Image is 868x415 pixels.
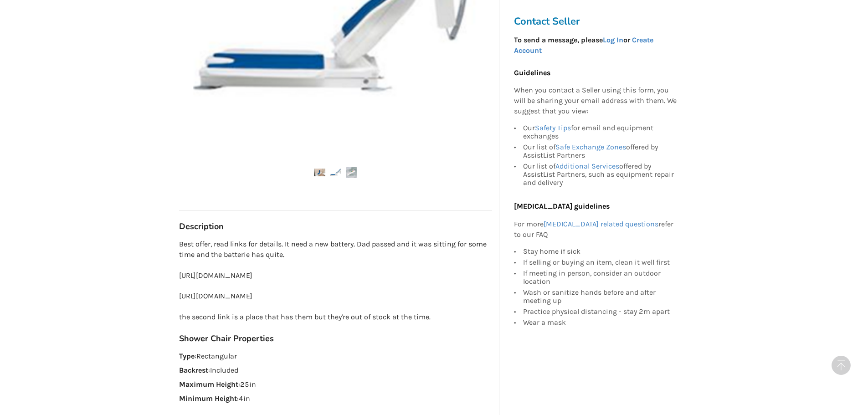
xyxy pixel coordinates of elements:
b: [MEDICAL_DATA] guidelines [514,202,610,210]
h3: Contact Seller [514,15,682,28]
a: Safety Tips [535,123,571,132]
strong: Type [179,352,195,360]
div: Our list of offered by AssistList Partners, such as equipment repair and delivery [523,161,677,187]
p: Best offer, read links for details. It need a new battery. Dad passed and it was sitting for some... [179,239,492,323]
h3: Shower Chair Properties [179,333,492,344]
img: bellavita bath lift (chilliwack)-shower chair-bathroom safety-chilliwack-assistlist-listing [314,167,325,178]
img: bellavita bath lift (chilliwack)-shower chair-bathroom safety-chilliwack-assistlist-listing [330,167,341,178]
p: : 25in [179,379,492,390]
h3: Description [179,221,492,232]
a: Log In [603,36,623,44]
strong: Backrest [179,366,208,374]
p: When you contact a Seller using this form, you will be sharing your email address with them. We s... [514,86,677,117]
div: Wear a mask [523,317,677,327]
div: Our for email and equipment exchanges [523,124,677,142]
b: Guidelines [514,68,550,77]
img: bellavita bath lift (chilliwack)-shower chair-bathroom safety-chilliwack-assistlist-listing [346,167,357,178]
a: [MEDICAL_DATA] related questions [544,220,658,228]
p: : 4in [179,394,492,404]
p: : Included [179,365,492,376]
div: Stay home if sick [523,247,677,257]
strong: Minimum Height [179,394,237,403]
a: Safe Exchange Zones [555,143,626,151]
div: If meeting in person, consider an outdoor location [523,268,677,287]
div: Our list of offered by AssistList Partners [523,142,677,161]
div: If selling or buying an item, clean it well first [523,257,677,268]
a: Additional Services [555,162,619,170]
strong: Maximum Height [179,380,238,389]
p: : Rectangular [179,351,492,362]
div: Wash or sanitize hands before and after meeting up [523,287,677,306]
p: For more refer to our FAQ [514,219,677,240]
strong: To send a message, please or [514,36,653,55]
div: Practice physical distancing - stay 2m apart [523,306,677,317]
